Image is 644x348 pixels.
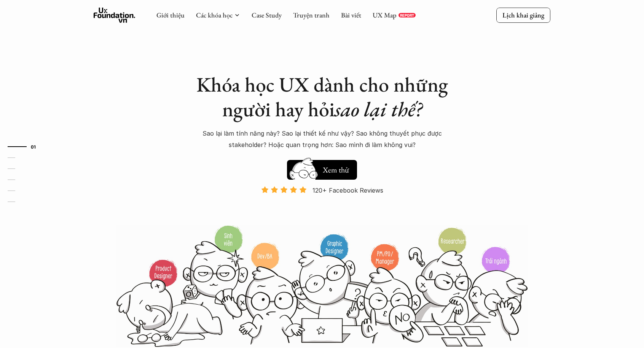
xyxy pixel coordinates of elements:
[399,13,416,17] a: REPORT
[496,8,550,22] a: Lịch khai giảng
[323,165,349,175] h5: Xem thử
[196,11,233,19] a: Các khóa học
[254,186,390,224] a: 120+ Facebook Reviews
[252,11,282,19] a: Case Study
[31,144,36,149] strong: 01
[8,142,44,151] a: 01
[335,96,422,122] em: sao lại thế?
[293,11,330,19] a: Truyện tranh
[287,156,357,180] a: Xem thử
[502,11,544,19] p: Lịch khai giảng
[193,128,451,151] p: Sao lại làm tính năng này? Sao lại thiết kế như vậy? Sao không thuyết phục được stakeholder? Hoặc...
[400,13,414,17] p: REPORT
[312,185,383,196] p: 120+ Facebook Reviews
[156,11,185,19] a: Giới thiệu
[341,11,361,19] a: Bài viết
[189,72,455,122] h1: Khóa học UX dành cho những người hay hỏi
[373,11,397,19] a: UX Map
